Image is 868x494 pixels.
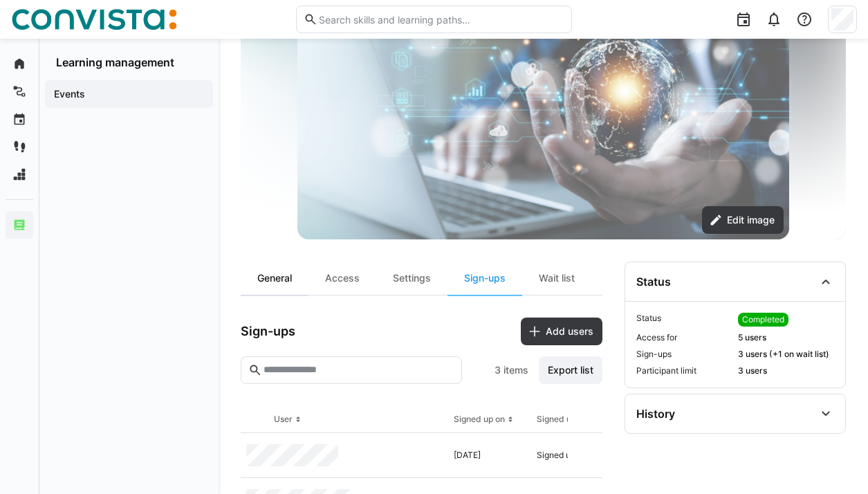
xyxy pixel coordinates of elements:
input: Search skills and learning paths… [317,13,564,26]
button: Export list [539,356,602,384]
span: [DATE] [454,450,481,461]
div: Signed up by [537,414,589,425]
div: Access [308,262,376,295]
span: items [504,363,528,377]
span: 3 users (+1 on wait list) [738,349,834,360]
span: Access for [636,332,732,343]
div: History [636,407,675,421]
button: Add users [521,318,602,345]
div: Wait list [522,262,591,295]
div: User [274,414,293,425]
div: Sign-ups [447,262,522,295]
span: 5 users [738,332,834,343]
div: Signed up on [454,414,505,425]
span: 3 users [738,365,834,376]
span: 3 [495,363,501,377]
span: Sign-ups [636,349,732,360]
div: Status [636,275,671,289]
span: Completed [742,314,784,325]
h3: Sign-ups [241,324,295,339]
span: Signed up by admin [537,450,613,461]
span: Status [636,313,732,327]
button: Edit image [702,206,784,234]
span: Participant limit [636,365,732,376]
div: General [241,262,308,295]
div: Settings [376,262,447,295]
span: Add users [544,324,595,338]
span: Export list [546,363,595,377]
span: Edit image [725,213,777,227]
